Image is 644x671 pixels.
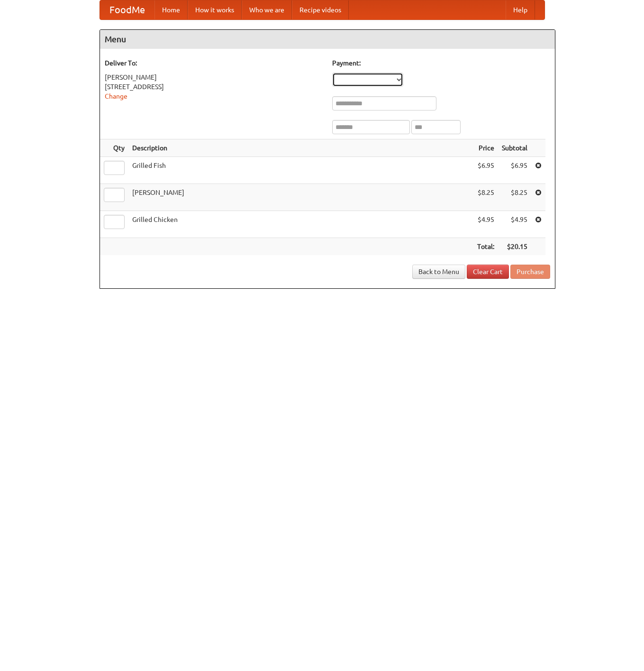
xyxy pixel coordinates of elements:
th: Total: [473,238,498,256]
a: Home [154,0,188,19]
a: Clear Cart [467,265,509,279]
th: Description [128,139,473,157]
td: $4.95 [498,211,531,238]
div: [PERSON_NAME] [105,73,323,82]
a: How it works [188,0,242,19]
td: Grilled Fish [128,157,473,184]
th: Qty [100,139,128,157]
button: Purchase [510,265,550,279]
a: Who we are [242,0,292,19]
h5: Payment: [332,58,550,68]
td: Grilled Chicken [128,211,473,238]
th: Subtotal [498,139,531,157]
a: Change [105,92,127,100]
h4: Menu [100,30,555,49]
td: $4.95 [473,211,498,238]
h5: Deliver To: [105,58,323,68]
td: [PERSON_NAME] [128,184,473,211]
a: FoodMe [100,0,154,19]
td: $6.95 [498,157,531,184]
th: $20.15 [498,238,531,256]
a: Help [506,0,535,19]
a: Back to Menu [412,265,465,279]
td: $8.25 [473,184,498,211]
a: Recipe videos [292,0,349,19]
div: [STREET_ADDRESS] [105,82,323,92]
td: $6.95 [473,157,498,184]
th: Price [473,139,498,157]
td: $8.25 [498,184,531,211]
